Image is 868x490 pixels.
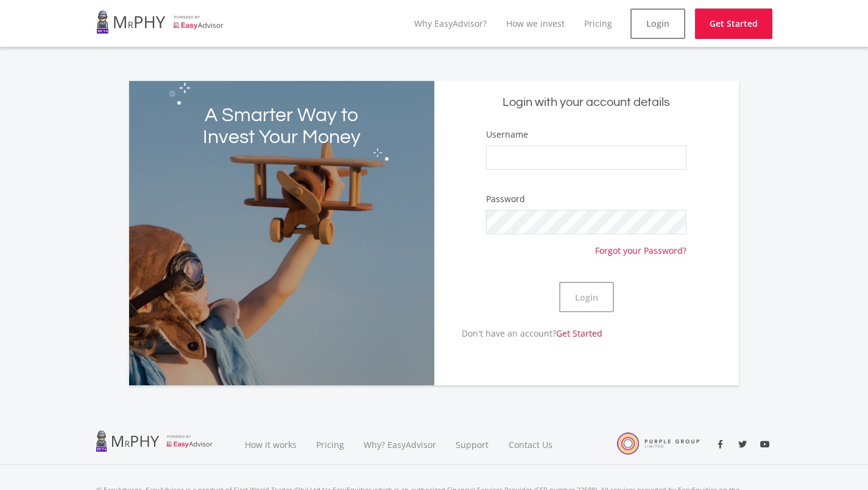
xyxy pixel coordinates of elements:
h2: A Smarter Way to Invest Your Money [190,105,373,149]
a: Pricing [306,424,354,465]
a: Forgot your Password? [595,234,686,257]
a: Pricing [584,18,612,29]
label: Password [486,193,525,205]
a: Login [630,9,685,39]
p: Don't have an account? [434,327,603,340]
button: Login [559,282,614,312]
a: How it works [235,424,306,465]
a: How we invest [506,18,565,29]
a: Why EasyAdvisor? [414,18,487,29]
h5: Login with your account details [443,94,730,111]
a: Get Started [556,327,602,339]
a: Get Started [695,9,772,39]
label: Username [486,128,528,141]
a: Why? EasyAdvisor [354,424,446,465]
a: Support [446,424,499,465]
a: Contact Us [499,424,563,465]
